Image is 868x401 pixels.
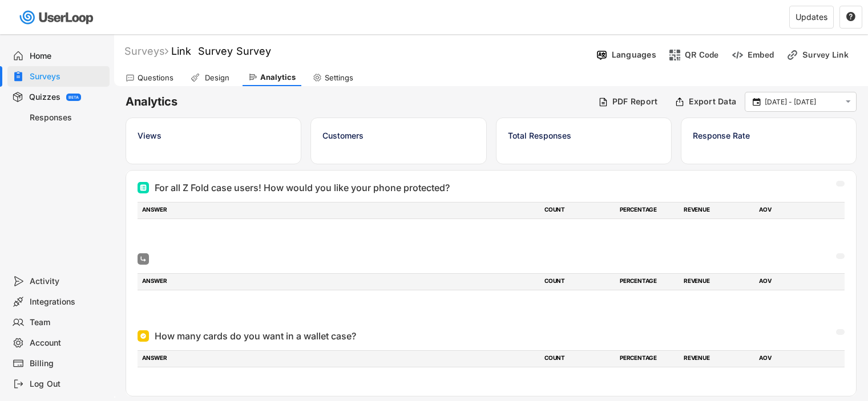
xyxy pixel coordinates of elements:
input: Select Date Range [765,96,840,108]
text:  [846,11,855,22]
div: Embed [748,50,774,60]
div: For all Z Fold case users! How would you like your phone protected? [155,181,450,195]
div: REVENUE [684,277,752,287]
div: Team [30,317,105,328]
div: Billing [30,358,105,369]
div: COUNT [544,277,613,287]
div: PERCENTAGE [620,205,677,216]
div: ANSWER [142,277,538,287]
div: COUNT [544,354,613,364]
div: AOV [759,354,827,364]
text:  [753,96,761,107]
div: PDF Report [612,96,658,107]
font: Link Survey Survey [171,45,271,57]
div: Languages [612,50,656,60]
div: PERCENTAGE [620,277,677,287]
h6: Analytics [126,94,590,110]
div: REVENUE [684,354,752,364]
div: Log Out [30,379,105,390]
div: Customers [322,129,474,141]
div: COUNT [544,205,613,216]
div: Quizzes [29,92,60,103]
div: Total Responses [508,129,660,141]
img: LinkMinor.svg [786,49,798,61]
img: Multi Select [140,256,147,262]
div: ANSWER [142,354,538,364]
div: Questions [138,73,173,83]
button:  [751,97,762,107]
div: AOV [759,205,827,216]
button:  [846,12,856,22]
div: Responses [30,112,105,123]
button:  [843,97,853,107]
div: Integrations [30,297,105,307]
div: PERCENTAGE [620,354,677,364]
div: Updates [796,13,827,21]
div: QR Code [685,50,719,60]
img: userloop-logo-01.svg [17,6,98,29]
div: Export Data [689,96,736,107]
div: BETA [68,95,79,99]
div: AOV [759,277,827,287]
img: ShopcodesMajor.svg [669,49,681,61]
div: Settings [325,73,353,83]
div: Home [30,51,105,62]
div: Views [138,129,289,141]
div: Activity [30,276,105,287]
div: Surveys [30,71,105,82]
img: Multi Select [140,184,147,191]
img: EmbedMinor.svg [732,49,744,61]
img: Single Select [140,333,147,339]
div: Account [30,338,105,349]
img: Language%20Icon.svg [596,49,608,61]
div: How many cards do you want in a wallet case? [155,329,356,343]
div: ANSWER [142,205,538,216]
div: Response Rate [693,129,845,141]
text:  [846,97,851,107]
div: REVENUE [684,205,752,216]
div: Analytics [260,72,296,82]
div: Surveys [124,44,168,58]
div: Design [203,73,231,83]
div: Survey Link [802,50,859,60]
